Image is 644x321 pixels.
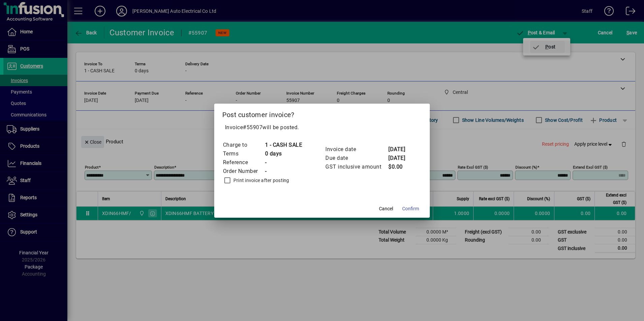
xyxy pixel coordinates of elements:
button: Cancel [375,203,397,215]
td: Reference [223,158,265,167]
td: Due date [325,154,388,163]
label: Print invoice after posting [232,177,289,184]
td: $0.00 [388,163,415,171]
td: 0 days [265,149,302,158]
td: 1 - CASH SALE [265,141,302,149]
td: [DATE] [388,154,415,163]
h2: Post customer invoice? [214,104,430,123]
td: GST inclusive amount [325,163,388,171]
td: Charge to [223,141,265,149]
span: #55907 [243,124,262,131]
td: Order Number [223,167,265,176]
span: Confirm [402,205,419,212]
td: - [265,167,302,176]
td: - [265,158,302,167]
td: Invoice date [325,145,388,154]
button: Confirm [399,203,422,215]
td: [DATE] [388,145,415,154]
td: Terms [223,149,265,158]
span: Cancel [379,205,393,212]
p: Invoice will be posted . [222,123,422,132]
